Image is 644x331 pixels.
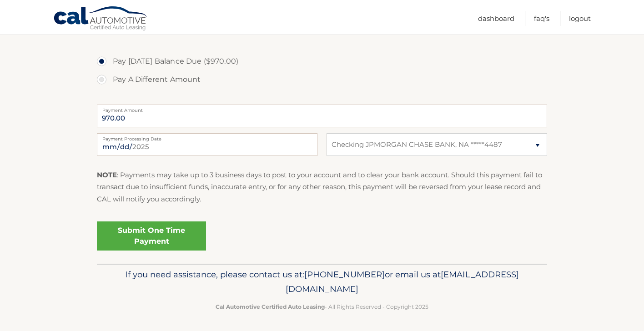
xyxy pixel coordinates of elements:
span: [EMAIL_ADDRESS][DOMAIN_NAME] [286,269,519,294]
input: Payment Date [97,133,317,156]
span: [PHONE_NUMBER] [304,269,385,280]
label: Payment Amount [97,105,547,112]
p: - All Rights Reserved - Copyright 2025 [103,302,541,311]
p: : Payments may take up to 3 business days to post to your account and to clear your bank account.... [97,169,547,205]
p: If you need assistance, please contact us at: or email us at [103,267,541,296]
a: Logout [569,11,591,26]
a: Dashboard [478,11,514,26]
input: Payment Amount [97,105,547,127]
label: Payment Processing Date [97,133,317,140]
a: Submit One Time Payment [97,221,206,251]
label: Pay [DATE] Balance Due ($970.00) [97,52,547,70]
a: FAQ's [534,11,549,26]
a: Cal Automotive [53,6,149,32]
strong: Cal Automotive Certified Auto Leasing [216,303,325,310]
label: Pay A Different Amount [97,70,547,89]
strong: NOTE [97,171,117,179]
